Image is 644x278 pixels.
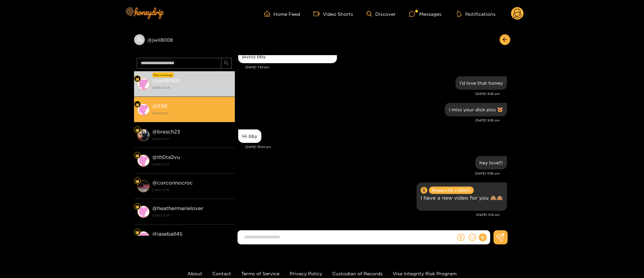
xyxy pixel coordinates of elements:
span: arrow-left [502,37,507,43]
div: Oct. 6, 11:05 pm [475,156,507,169]
span: search [224,61,229,66]
span: video-camera [313,11,323,17]
div: Sep. 3, 9:25 pm [445,103,507,116]
strong: @ th0ts0vu [152,154,180,160]
strong: @ lf98 [152,103,167,109]
div: I miss your dick pics 😻 [449,107,503,112]
img: conversation [137,155,149,167]
strong: [DATE] 15:38 [152,187,231,193]
strong: [DATE] 23:14 [152,85,231,91]
a: Contact [212,271,231,276]
span: home [264,11,273,17]
span: Request for a tip 60 $. [429,187,474,194]
button: search [221,58,232,69]
img: conversation [137,180,149,192]
div: Oct. 6, 11:14 pm [417,183,507,211]
div: hey love!!! [479,160,503,165]
strong: @ heathermarielover [152,205,203,211]
span: smile [469,234,476,241]
strong: @ brasch23 [152,129,180,134]
img: Fan Level [135,205,139,209]
strong: [DATE] 16:13 [152,110,231,116]
strong: [DATE] 20:17 [152,136,231,142]
div: [DATE] 7:52 pm [245,65,507,70]
div: Sep. 3, 9:25 pm [456,76,507,90]
img: conversation [137,78,149,90]
div: New message [153,73,174,77]
div: [DATE] 11:05 pm [238,171,500,176]
strong: @ corconnocroc [152,180,193,186]
img: conversation [137,206,149,218]
img: Fan Level [135,128,139,132]
a: Home Feed [264,11,300,17]
img: Fan Level [135,154,139,158]
img: conversation [137,129,149,141]
div: Messages [409,10,441,18]
div: @jwil8008 [134,34,235,45]
strong: [DATE] 15:38 [152,212,231,219]
a: Visa Integrity Risk Program [393,271,457,276]
div: [DATE] 9:25 pm [238,118,500,123]
a: Video Shorts [313,11,353,17]
a: Discover [367,11,396,17]
strong: @ jwil8008 [152,78,179,83]
span: dollar-circle [421,187,427,194]
img: Fan Level [135,230,139,234]
img: Fan Level [135,103,139,107]
button: Notifications [455,10,498,17]
div: I'd love that honey [460,80,503,86]
span: user [136,37,142,43]
a: Custodian of Records [332,271,383,276]
div: [DATE] 10:44 pm [245,145,507,149]
button: arrow-left [500,34,510,45]
div: [DATE] 11:14 pm [238,212,500,217]
span: dollar [457,234,465,241]
img: Fan Level [135,179,139,183]
div: Oct. 6, 10:44 pm [238,129,261,143]
div: Hi bby [242,133,257,139]
p: I have a new video for you 🙈🙈 [421,194,503,202]
img: conversation [137,231,149,243]
strong: [DATE] 15:38 [152,161,231,167]
a: Terms of Service [241,271,280,276]
img: conversation [137,104,149,116]
button: dollar [456,232,466,242]
strong: @ jaseball45 [152,231,182,237]
img: Fan Level [135,77,139,81]
a: Privacy Policy [290,271,322,276]
a: About [187,271,202,276]
div: [DATE] 9:25 pm [238,91,500,96]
